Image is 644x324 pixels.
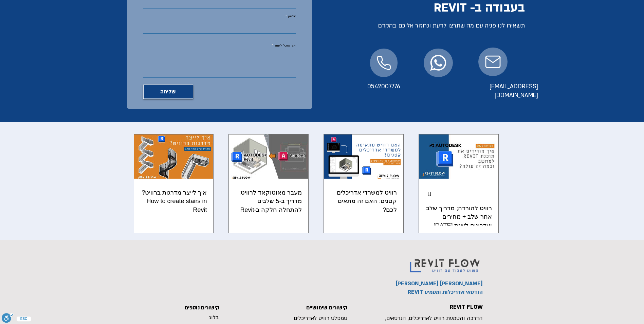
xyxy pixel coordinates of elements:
a: רוויט להורדה; מדריך שלב אחר שלב + מחירים ועדכונים לשנת [DATE] [425,204,492,230]
a: מעבר מאוטוקאד לרוויט: מדריך ב-5 שלבים להתחלה חלקה ב-Revit [235,188,302,214]
a: איך לייצר מדרגות ברוויט? How to create stairs in Revit [140,188,207,214]
img: רוויט להורדה 2025 כמה עולה רוויט [419,134,499,179]
span: [PERSON_NAME] [PERSON_NAME] הנדסאי אדריכלות ומטמיע REVIT [396,280,483,296]
div: רשימת פוסטים. בחירת פוסט לקריאה. [134,134,499,233]
label: טלפון [143,15,296,18]
img: רוויט למשרדי אדריכלים קטנים: האם זה מתאים לכם? [324,134,404,179]
a: [EMAIL_ADDRESS][DOMAIN_NAME] [489,83,538,99]
img: Revit flow logo פשוט לעבוד עם רוויט [405,249,486,277]
a: Phone [370,49,398,77]
a: טמפלט רוויט לאדריכלים [294,314,347,322]
button: שליחה [143,85,193,99]
label: איך אוכל לעזור [143,44,296,47]
a: בלוג [209,314,219,321]
img: איך לייצר מדרגות ברוויט? How to create stairs in Revit [134,134,214,179]
a: Mail [478,48,508,76]
a: רוויט למשרדי אדריכלים קטנים: האם זה מתאים לכם? [330,188,397,214]
span: REVIT FLOW [450,303,483,311]
a: 0542007776 [367,83,400,90]
div: Pinned post [426,191,433,197]
span: שליחה [160,87,176,97]
span: קישורים נוספים [185,304,219,311]
img: השוואה בין ממשק AutoCAD לבין Revit – מעבר תוכנה בתכנון אדריכלי [228,134,309,179]
span: קישורים שימושיים [306,304,347,311]
a: Chat [424,49,453,77]
span: תשאירו לנו פניה עם מה שתרצו לדעת ונחזור אליכם בהקדם [378,22,525,30]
